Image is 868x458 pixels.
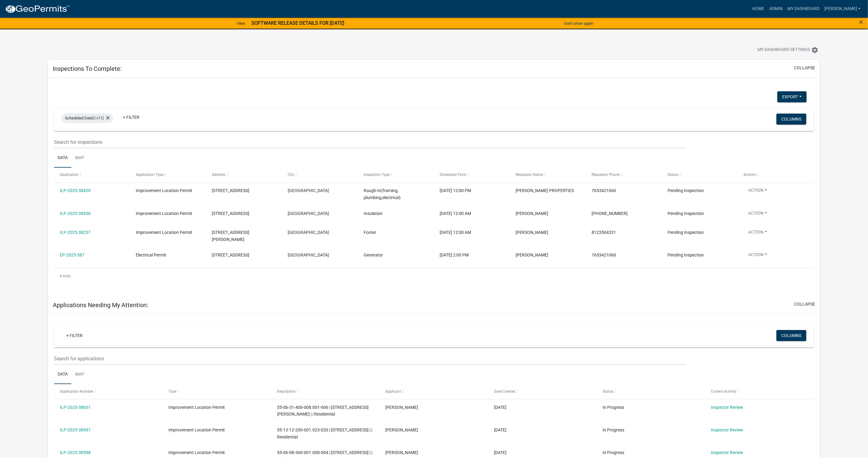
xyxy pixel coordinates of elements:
[60,427,91,432] a: ILP-2025-38597
[136,211,192,216] span: Improvement Location Permit
[440,253,469,257] span: 09/08/2025, 2:00 PM
[288,173,294,177] span: City
[277,405,369,417] span: 55-06-31-400-008.001-006 | 6143 N JENNIFER LYNN LN | | Residential
[859,18,863,26] button: Close
[516,253,548,257] span: Tim
[130,168,206,182] datatable-header-cell: Application Type
[753,44,823,56] button: My Dashboard Settingssettings
[494,450,506,455] span: 09/03/2025
[434,168,510,182] datatable-header-cell: Scheduled Time
[562,18,596,28] button: Don't show again
[212,253,249,257] span: 1440 BEECH GROVE CT
[118,112,144,123] a: + Filter
[54,384,163,399] datatable-header-cell: Application Number
[168,405,225,410] span: Improvement Location Permit
[662,168,738,182] datatable-header-cell: Status
[364,230,376,235] span: Footer
[288,253,329,257] span: MARTINSVILLE
[859,18,863,26] span: ×
[61,113,113,123] div: [DATE]
[592,211,628,216] span: 765-318-6194
[516,211,548,216] span: Elliott Burkett
[277,389,296,394] span: Description
[136,230,192,235] span: Improvement Location Permit
[54,136,686,148] input: Search for inspections
[60,405,91,410] a: ILP-2025-38601
[277,427,372,439] span: 55-13-12-200-001.023-020 | 3082 E INDIAN SUMMER LN | | Residential
[212,211,249,216] span: 2321 E NOTTINGHAM LN
[168,427,225,432] span: Improvement Location Permit
[794,65,815,71] button: collapse
[54,268,814,284] div: 4 total
[136,188,192,193] span: Improvement Location Permit
[386,405,418,410] span: Benjamin R Kinkade
[60,173,79,177] span: Application
[744,252,772,260] button: Action
[60,188,91,193] a: ILP-2025-38420
[54,352,686,365] input: Search for applications
[364,188,401,200] span: Rough-In(framing, plumbing,electrical)
[592,173,620,177] span: Requestor Phone
[206,168,282,182] datatable-header-cell: Address
[758,46,810,54] span: My Dashboard Settings
[494,389,515,394] span: Date Created
[494,427,506,432] span: 09/04/2025
[510,168,586,182] datatable-header-cell: Requestor Name
[440,173,466,177] span: Scheduled Time
[440,230,471,235] span: 09/08/2025, 12:00 AM
[586,168,662,182] datatable-header-cell: Requestor Phone
[440,211,471,216] span: 09/08/2025, 12:00 AM
[516,173,543,177] span: Requestor Name
[282,168,358,182] datatable-header-cell: City
[603,450,624,455] span: In Progress
[776,330,806,341] button: Columns
[711,427,744,432] a: Inspector Review
[516,230,548,235] span: MICHAEL MUSGROVE
[136,253,166,257] span: Electrical Permit
[705,384,814,399] datatable-header-cell: Current Activity
[54,148,71,168] a: Data
[738,168,814,182] datatable-header-cell: Actions
[603,389,613,394] span: Status
[603,405,624,410] span: In Progress
[516,188,574,193] span: FAULKENBURG PROPERTIES
[288,230,329,235] span: MOORESVILLE
[597,384,705,399] datatable-header-cell: Status
[794,301,815,307] button: collapse
[212,173,225,177] span: Address
[777,91,807,102] button: Export
[822,3,863,15] a: [PERSON_NAME]
[234,18,248,28] a: View
[711,450,744,455] a: Inspector Review
[364,211,383,216] span: Insulation
[386,427,418,432] span: Myra Johnson
[488,384,597,399] datatable-header-cell: Date Created
[288,211,329,216] span: MARTINSVILLE
[163,384,271,399] datatable-header-cell: Type
[136,173,164,177] span: Application Type
[380,384,488,399] datatable-header-cell: Applicant
[744,173,756,177] span: Actions
[668,173,678,177] span: Status
[776,114,806,125] button: Columns
[603,427,624,432] span: In Progress
[386,389,402,394] span: Applicant
[60,450,91,455] a: ILP-2025-38598
[364,173,390,177] span: Inspection Type
[494,405,506,410] span: 09/05/2025
[251,20,344,26] strong: SOFTWARE RELEASE DETAILS FOR [DATE]
[711,389,737,394] span: Current Activity
[440,188,471,193] span: 09/08/2025, 12:00 PM
[750,3,767,15] a: Home
[358,168,434,182] datatable-header-cell: Inspection Type
[288,188,329,193] span: MARTINSVILLE
[592,188,616,193] span: 7653421060
[271,384,380,399] datatable-header-cell: Description
[811,46,819,54] i: settings
[71,365,88,384] a: Map
[71,148,88,168] a: Map
[48,78,820,296] div: collapse
[60,253,85,257] a: EP-2025-587
[60,230,91,235] a: ILP-2025-38257
[61,330,88,341] a: + Filter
